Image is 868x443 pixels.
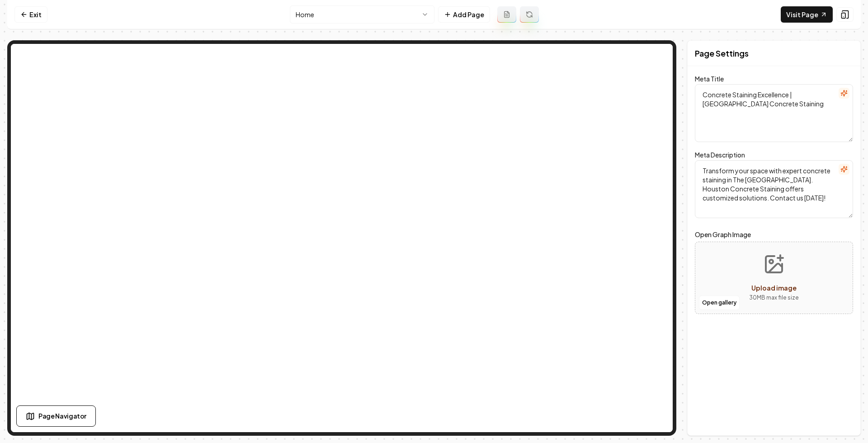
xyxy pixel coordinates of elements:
[14,6,47,23] a: Exit
[751,284,797,292] span: Upload image
[438,6,490,23] button: Add Page
[497,6,516,23] button: Add admin page prompt
[695,229,853,240] label: Open Graph Image
[38,411,86,421] span: Page Navigator
[749,293,799,302] p: 30 MB max file size
[695,75,724,83] label: Meta Title
[16,405,96,427] button: Page Navigator
[520,6,539,23] button: Regenerate page
[781,6,833,23] a: Visit Page
[742,246,806,310] button: Upload image
[699,295,740,310] button: Open gallery
[695,151,745,159] label: Meta Description
[695,47,749,60] h2: Page Settings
